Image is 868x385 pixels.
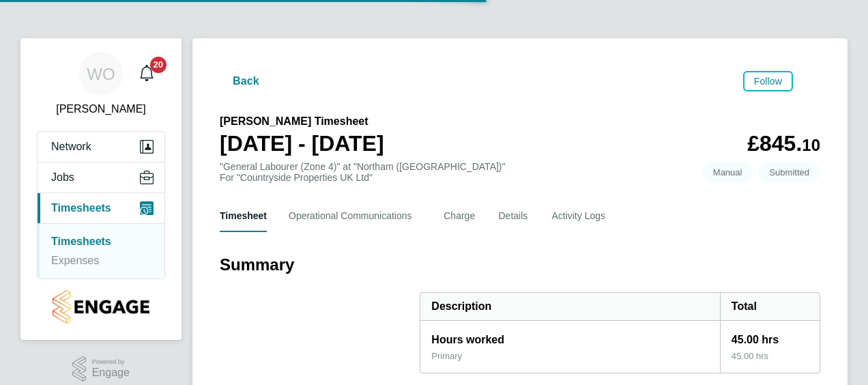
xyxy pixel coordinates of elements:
[133,52,160,96] a: 20
[220,130,384,157] h1: [DATE] - [DATE]
[37,290,165,324] a: Go to home page
[720,351,820,373] div: 45.00 hrs
[420,292,820,373] div: Summary
[53,290,149,324] img: countryside-properties-logo-retina.png
[51,255,99,266] a: Expenses
[289,199,422,232] button: Operational Communications
[150,57,167,73] span: 20
[72,356,130,382] a: Powered byEngage
[720,293,820,320] div: Total
[233,73,259,89] span: Back
[720,321,820,351] div: 45.00 hrs
[37,101,165,117] span: Wayne Orchard
[702,162,753,183] span: This timesheet was manually created.
[754,76,782,87] span: Follow
[743,71,793,91] button: Follow
[92,356,130,368] span: Powered by
[798,78,820,85] button: Timesheets Menu
[38,162,164,192] button: Jobs
[420,293,720,320] div: Description
[431,351,462,362] div: Primary
[498,199,530,232] button: Details
[37,52,165,117] a: WO[PERSON_NAME]
[220,73,259,90] button: Back
[51,141,91,153] span: Network
[51,236,111,247] a: Timesheets
[758,162,820,183] span: This timesheet is Submitted.
[551,199,611,232] button: Activity Logs
[220,113,384,130] h2: [PERSON_NAME] Timesheet
[87,65,115,83] span: WO
[51,171,74,184] span: Jobs
[220,161,506,183] div: "General Labourer (Zone 4)" at "Northam ([GEOGRAPHIC_DATA])"
[444,199,476,232] button: Charge
[802,136,820,154] span: 10
[747,131,820,156] app-decimal: £845.
[220,172,506,183] div: For "Countryside Properties UK Ltd"
[92,367,130,379] span: Engage
[220,254,820,276] h3: Summary
[51,202,111,214] span: Timesheets
[38,132,164,162] button: Network
[20,38,182,340] nav: Main navigation
[220,199,267,232] button: Timesheet
[38,193,164,223] button: Timesheets
[420,321,720,351] div: Hours worked
[38,223,164,279] div: Timesheets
